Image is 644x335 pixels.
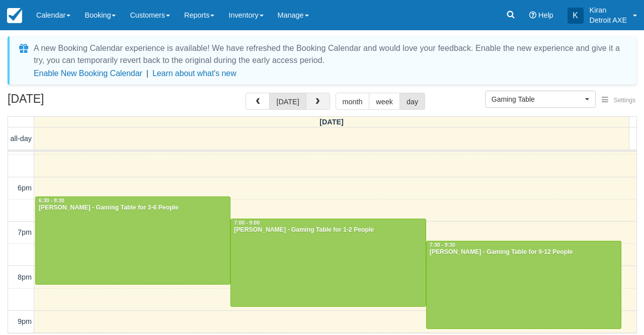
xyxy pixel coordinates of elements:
button: month [336,93,370,110]
span: 6:30 - 8:30 [39,198,64,204]
button: Settings [596,93,641,108]
a: 7:00 - 9:00[PERSON_NAME] - Gaming Table for 1-2 People [230,219,426,307]
div: A new Booking Calendar experience is available! We have refreshed the Booking Calendar and would ... [34,42,624,66]
h2: [DATE] [8,93,135,111]
span: 8pm [18,273,32,281]
a: 7:30 - 9:30[PERSON_NAME] - Gaming Table for 9-12 People [426,241,621,329]
a: Learn about what's new [152,69,236,78]
button: [DATE] [269,93,306,110]
p: Detroit AXE [590,15,627,25]
div: [PERSON_NAME] - Gaming Table for 1-2 People [233,226,423,234]
button: day [399,93,425,110]
span: 7pm [18,228,32,236]
span: 7:00 - 9:00 [234,220,260,226]
span: 9pm [18,317,32,325]
button: Gaming Table [485,91,596,108]
span: 7:30 - 9:30 [430,242,455,248]
button: week [369,93,400,110]
span: Settings [614,97,635,104]
span: Help [538,11,553,19]
button: Enable New Booking Calendar [34,69,142,79]
div: K [568,8,584,24]
i: Help [529,12,536,19]
p: Kiran [590,5,627,15]
span: [DATE] [319,118,344,126]
span: | [146,69,148,78]
div: [PERSON_NAME] - Gaming Table for 9-12 People [429,248,618,256]
span: Gaming Table [492,94,583,104]
div: [PERSON_NAME] - Gaming Table for 3-6 People [38,204,227,212]
span: all-day [11,135,32,143]
img: checkfront-main-nav-mini-logo.png [7,8,22,23]
a: 6:30 - 8:30[PERSON_NAME] - Gaming Table for 3-6 People [35,196,230,285]
span: 6pm [18,184,32,192]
